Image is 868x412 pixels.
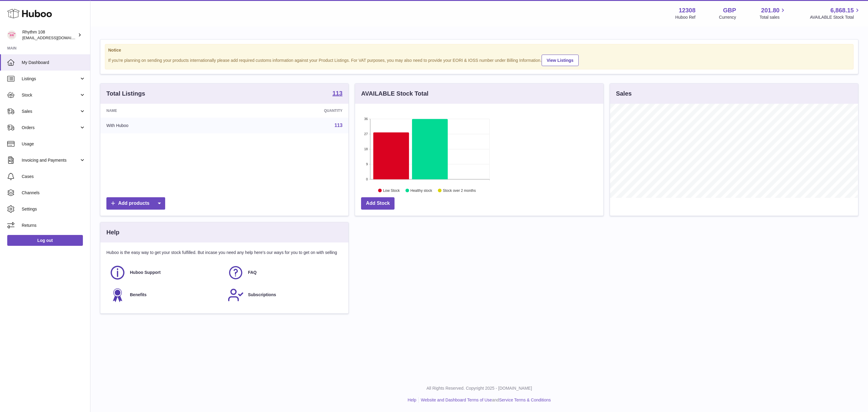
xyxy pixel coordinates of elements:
[231,104,348,118] th: Quantity
[22,29,77,41] div: Rhythm 108
[22,190,86,196] span: Channels
[228,287,340,303] a: Subscriptions
[364,147,368,151] text: 18
[22,76,79,82] span: Listings
[759,6,786,20] a: 201.80 Total sales
[421,398,492,402] a: Website and Dashboard Terms of Use
[759,14,786,20] span: Total sales
[22,60,86,65] span: My Dashboard
[679,6,696,14] strong: 12308
[410,189,432,193] text: Healthy stock
[95,385,863,391] p: All Rights Reserved. Copyright 2025 - [DOMAIN_NAME]
[22,125,79,131] span: Orders
[130,292,146,298] span: Benefits
[361,90,428,98] h3: AVAILABLE Stock Total
[383,189,400,193] text: Low Stock
[830,6,854,14] span: 6,868.15
[109,287,222,303] a: Benefits
[22,206,86,212] span: Settings
[443,189,476,193] text: Stock over 2 months
[108,54,850,66] div: If you're planning on sending your products internationally please add required customs informati...
[100,118,231,133] td: With Huboo
[361,197,395,210] a: Add Stock
[106,197,165,210] a: Add products
[419,397,551,403] li: and
[22,223,86,228] span: Returns
[106,250,342,255] p: Huboo is the easy way to get your stock fulfilled. But incase you need any help here's our ways f...
[22,141,86,147] span: Usage
[366,177,368,181] text: 0
[109,265,222,281] a: Huboo Support
[719,14,736,20] div: Currency
[810,6,861,20] a: 6,868.15 AVAILABLE Stock Total
[7,30,16,40] img: orders@rhythm108.com
[408,398,417,402] a: Help
[499,398,551,402] a: Service Terms & Conditions
[332,90,342,97] a: 113
[248,270,257,275] span: FAQ
[228,265,340,281] a: FAQ
[108,47,850,53] strong: Notice
[22,157,79,163] span: Invoicing and Payments
[335,123,343,128] a: 113
[616,90,632,98] h3: Sales
[675,14,696,20] div: Huboo Ref
[22,92,79,98] span: Stock
[22,109,79,114] span: Sales
[130,270,161,275] span: Huboo Support
[364,117,368,121] text: 36
[332,90,342,96] strong: 113
[810,14,861,20] span: AVAILABLE Stock Total
[7,235,83,246] a: Log out
[248,292,276,298] span: Subscriptions
[761,6,779,14] span: 201.80
[542,55,579,66] a: View Listings
[106,228,119,236] h3: Help
[100,104,231,118] th: Name
[106,90,145,98] h3: Total Listings
[366,162,368,166] text: 9
[723,6,736,14] strong: GBP
[364,132,368,136] text: 27
[22,174,86,179] span: Cases
[22,35,89,40] span: [EMAIL_ADDRESS][DOMAIN_NAME]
